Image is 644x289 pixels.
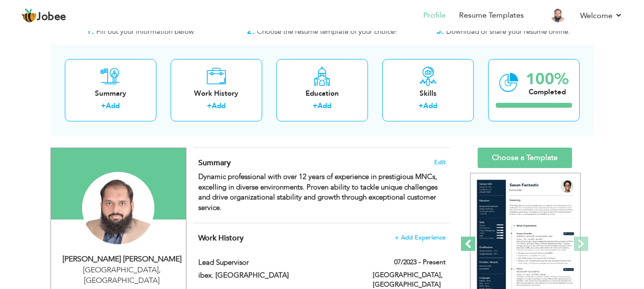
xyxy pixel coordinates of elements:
a: Add [212,101,225,110]
div: 100% [526,71,569,87]
div: [PERSON_NAME] [PERSON_NAME] [58,254,186,265]
a: Welcome [580,10,623,21]
strong: 1. [86,25,94,37]
span: Work History [198,233,244,243]
span: Download or share your resume online. [446,27,570,36]
label: + [101,101,106,111]
a: Choose a Template [478,148,572,168]
h4: This helps to show the companies you have worked for. [198,233,445,243]
a: Add [317,101,331,110]
div: Education [284,89,360,99]
a: Jobee [21,8,66,23]
span: Fill out your information below. [96,27,195,36]
span: Jobee [37,12,66,22]
span: + Add Experience [395,234,446,241]
label: + [207,101,212,111]
a: Profile [423,10,446,21]
h4: Adding a summary is a quick and easy way to highlight your experience and interests. [198,158,445,168]
span: , [159,265,161,275]
div: Work History [178,89,255,99]
img: Syed Ali Shaheen [82,172,154,244]
span: Summary [198,158,231,168]
label: + [419,101,423,111]
span: Edit [434,159,446,166]
label: + [313,101,317,111]
label: Lead Supervisor [198,258,358,268]
div: Completed [526,87,569,97]
span: Choose the resume template of your choice! [257,27,398,36]
label: 07/2023 - Present [394,258,446,267]
strong: Dynamic professional with over 12 years of experience in prestigious MNCs, excelling in diverse e... [198,172,438,212]
img: Profile Img [551,7,566,22]
label: ibex. [GEOGRAPHIC_DATA] [198,270,358,280]
a: Resume Templates [459,10,524,21]
strong: 2. [247,25,255,37]
img: jobee.io [21,8,37,23]
div: Skills [390,89,466,99]
a: Add [423,101,437,110]
strong: 3. [436,25,444,37]
a: Add [106,101,120,110]
div: [GEOGRAPHIC_DATA] [GEOGRAPHIC_DATA] [58,265,186,287]
div: Summary [72,89,149,99]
